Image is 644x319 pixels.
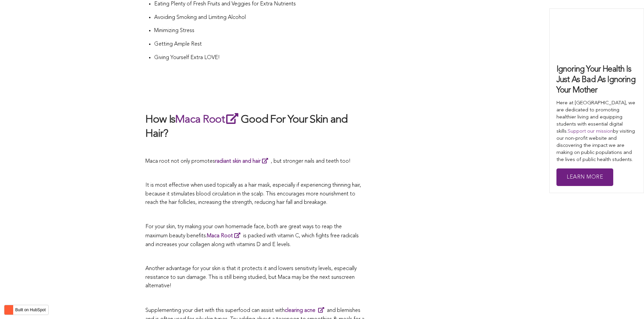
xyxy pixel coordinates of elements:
[145,224,342,239] span: For your skin, try making your own homemade face, both are great ways to reap the maximum beauty ...
[175,114,241,125] a: Maca Root
[207,233,243,239] a: Maca Root
[145,233,359,247] span: is packed with vitamin C, which fights free radicals and increases your collagen along with vitam...
[154,14,365,22] p: Avoiding Smoking and Limiting Alcohol
[13,305,48,314] label: Built on HubSpot
[610,287,644,319] iframe: Chat Widget
[4,305,49,315] button: Built on HubSpot
[145,159,351,164] span: Maca root not only promotes , but stronger nails and teeth too!
[285,308,315,313] strong: clearing acne
[145,183,361,205] span: It is most effective when used topically as a hair mask, especially if experiencing thinning hair...
[215,159,271,164] a: radiant skin and hair
[145,112,365,141] h2: How Is Good For Your Skin and Hair?
[145,266,357,289] span: Another advantage for your skin is that it protects it and lowers sensitivity levels, especially ...
[154,54,365,62] p: Giving Yourself Extra LOVE!
[154,40,365,49] p: Getting Ample Rest
[285,308,327,313] a: clearing acne
[154,27,365,35] p: Minimizing Stress
[207,233,233,239] span: Maca Root
[4,306,13,314] img: HubSpot sprocket logo
[556,168,613,186] a: Learn More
